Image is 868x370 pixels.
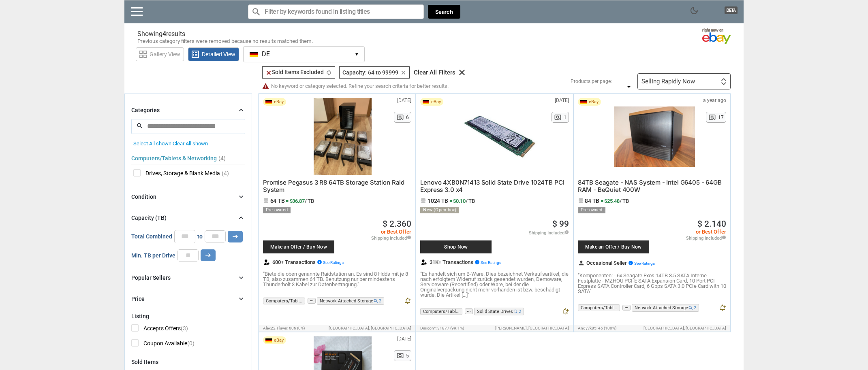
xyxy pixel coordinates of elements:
[342,69,398,76] span: Capacity: 64 to 99999
[598,326,616,330] span: 45 (100%)
[237,214,245,222] i: chevron_right
[420,179,564,194] span: Lenovo 4XB0N71413 Solid State Drive 1024TB PCI Express 3.0 x4
[131,234,172,239] span: Total Combined
[562,308,569,315] i: notification_add
[267,245,330,249] span: Make an Offer / Buy Now
[228,231,243,242] button: arrow_right_alt
[688,305,693,310] i: search
[465,308,473,315] button: more_horiz
[431,100,441,104] span: eBay
[262,51,270,58] span: DE
[371,229,411,234] span: or Best Offer
[465,308,473,314] span: more_horiz
[329,326,411,330] span: [GEOGRAPHIC_DATA], [GEOGRAPHIC_DATA]
[251,6,261,17] i: search
[263,232,348,257] a: Make an Offer / Buy Now
[274,100,284,104] span: eBay
[131,253,175,258] span: Min. TB per Drive
[582,245,645,249] span: Make an Offer / Buy Now
[222,170,229,176] span: (4)
[719,304,726,311] i: notification_add
[632,304,699,312] span: Network Attached Storage
[131,274,171,282] div: Popular Sellers
[466,198,475,204] span: / TB
[578,179,722,194] span: 84TB Seagate - NAS System - Intel G6405 - 64GB RAM - BeQuiet 400W
[131,106,160,114] div: Categories
[237,295,245,303] i: chevron_right
[263,179,404,194] span: Promise Pegasus 3 R8 64TB Storage Station Raid System
[323,260,344,265] span: See Ratings
[406,115,409,120] span: 6
[383,220,411,228] a: $ 2.360
[373,298,378,304] i: search
[428,198,448,204] span: 1024 TB
[404,297,411,304] i: notification_add
[231,233,239,240] i: arrow_right_alt
[578,273,726,294] p: "Komponenten: - 6x Seagate Exos 14TB 3.5 SATA Interne Festplatte - MZHOU PCI-E SATA Expansion Car...
[404,297,411,306] button: notification_add
[686,235,726,240] span: Shipping Included
[601,198,629,204] span: = $25.48
[578,304,620,311] span: Computers/Tabl...
[686,229,726,234] span: or Best Offer
[420,232,505,257] a: Shop Now
[131,155,217,161] span: Computers/Tablets & Networking
[554,113,562,121] span: pageview
[641,79,695,85] div: Selling Rapidly Now
[265,69,324,75] span: Sold Items Excluded
[552,220,569,228] span: $ 99
[371,235,411,240] span: Shipping Included
[430,259,501,265] span: 31K+ Transactions
[694,305,696,310] span: 2
[263,271,411,287] p: "Biete die oben genannte Raidstation an. Es sind 8 Hdds mit je 8 TB, also zusammen 64 TB. Benutzu...
[270,198,285,204] span: 64 TB
[201,249,216,261] button: arrow_right_alt
[264,259,269,265] img: review.svg
[305,198,314,204] span: / TB
[131,313,245,319] div: Listing
[495,326,569,330] span: [PERSON_NAME], [GEOGRAPHIC_DATA]
[131,214,167,222] div: Capacity (TB)
[265,70,272,76] i: clear
[397,336,411,341] span: [DATE]
[263,326,288,330] span: alex22-player:
[400,70,406,76] i: clear
[396,352,404,359] span: pageview
[529,230,569,235] span: Shipping Included
[449,198,475,204] span: = $0.10
[437,326,464,330] span: 31877 (99.1%)
[718,115,724,120] span: 17
[204,251,212,259] i: arrow_right_alt
[708,113,716,121] span: pageview
[725,6,738,14] span: BETA
[428,5,460,19] button: Search
[131,193,156,201] div: Condition
[513,309,518,314] i: search
[578,180,722,193] a: 84TB Seagate - NAS System - Intel G6405 - 64GB RAM - BeQuiet 400W
[589,100,599,104] span: eBay
[689,6,699,15] span: dark_mode
[420,180,564,193] a: Lenovo 4XB0N71413 Solid State Drive 1024TB PCI Express 3.0 x4
[181,325,188,332] span: (3)
[423,100,429,104] img: DE Flag
[697,220,726,228] a: $ 2.140
[578,207,605,213] div: Pre-owned
[136,122,143,130] i: search
[414,70,455,76] div: Clear All Filters
[133,140,171,147] span: Select All shown
[421,259,427,265] img: review.svg
[187,340,195,347] span: (0)
[250,52,258,57] img: US Flag
[580,100,587,104] img: DE Flag
[406,353,409,358] span: 5
[396,113,404,121] span: pageview
[622,305,631,311] button: more_horiz
[555,98,569,103] span: [DATE]
[131,339,195,349] span: Coupon Available
[308,298,316,304] button: more_horiz
[137,38,313,44] div: Previous category filters were removed because no results matched them.
[173,140,208,147] span: Clear All shown
[317,259,322,265] i: info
